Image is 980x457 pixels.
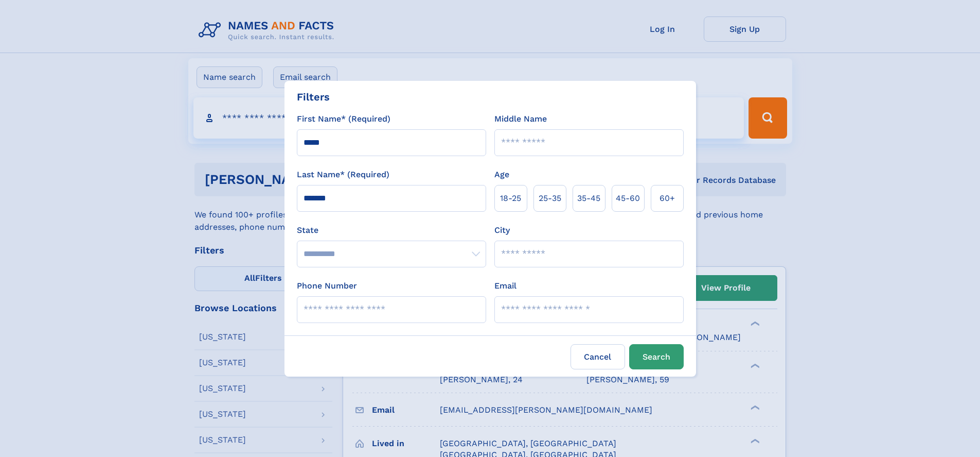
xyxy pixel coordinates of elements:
label: State [297,224,486,236]
label: Middle Name [494,113,547,125]
div: Filters [297,89,330,105]
label: Cancel [571,344,625,369]
label: City [494,224,510,236]
label: Last Name* (Required) [297,168,389,181]
span: 18‑25 [500,192,521,205]
label: Email [494,280,516,292]
label: Phone Number [297,280,357,292]
label: Age [494,168,509,181]
label: First Name* (Required) [297,113,390,125]
span: 60+ [660,192,675,205]
span: 25‑35 [539,192,561,205]
span: 35‑45 [577,192,600,205]
button: Search [629,344,684,369]
span: 45‑60 [616,192,640,205]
